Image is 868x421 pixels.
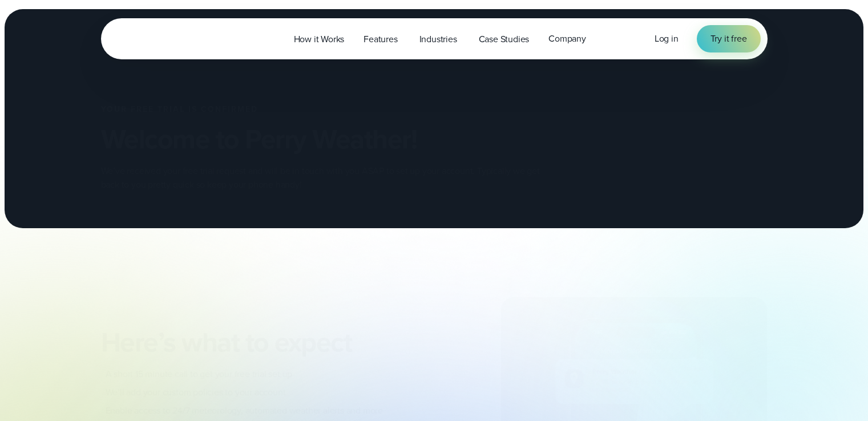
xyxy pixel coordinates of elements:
[419,33,457,46] span: Industries
[479,33,530,46] span: Case Studies
[710,32,747,46] span: Try it free
[364,33,397,46] span: Features
[284,27,354,51] a: How it Works
[655,32,679,45] span: Log in
[294,33,345,46] span: How it Works
[469,27,539,51] a: Case Studies
[697,25,761,52] a: Try it free
[548,32,586,46] span: Company
[655,32,679,46] a: Log in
